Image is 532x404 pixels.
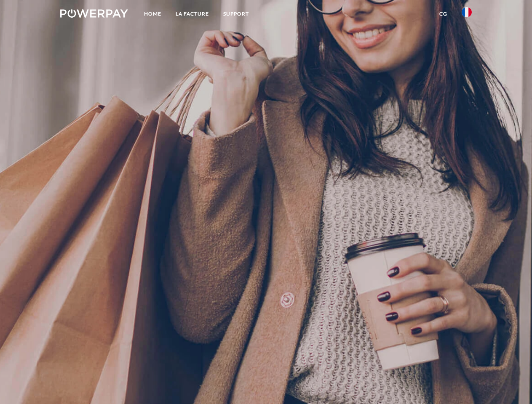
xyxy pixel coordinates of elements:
[462,7,472,17] img: fr
[432,6,454,21] a: CG
[168,6,216,21] a: LA FACTURE
[137,6,168,21] a: Home
[60,9,128,18] img: logo-powerpay-white.svg
[216,6,256,21] a: Support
